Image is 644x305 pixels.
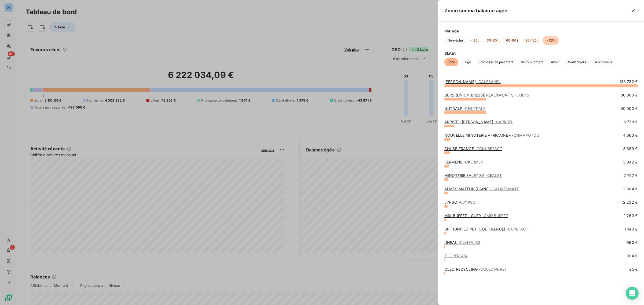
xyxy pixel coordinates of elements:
a: KERMENE [444,160,484,164]
span: 3 042 € [623,159,638,165]
button: Crédit divers [563,58,589,66]
span: Période [444,28,638,34]
span: 138 782 € [619,79,638,84]
div: Open Intercom Messenger [626,287,639,300]
span: 660 € [627,240,638,245]
span: 2 797 € [624,173,638,178]
h5: Zoom sur ma balance âgée [444,7,508,14]
a: ALMES MATEUR (USINE) [444,187,519,191]
a: ARRIVE - [PERSON_NAME] [444,120,513,124]
button: Avoir [548,58,562,66]
span: 25 € [629,267,638,272]
span: - CCHUBBFACT [475,146,502,151]
button: Débit divers [590,58,615,66]
button: 30-60 j [484,36,502,45]
span: - CJYPSO [458,200,475,204]
a: UBRS (UNION BRESSE REVERMONT S [444,93,529,97]
button: > 120 j [543,36,559,45]
span: - CKERMEN [463,160,484,164]
button: Non-échu [444,36,466,45]
button: Recouvrement [518,58,547,66]
span: 1 260 € [624,213,638,218]
span: - CUNEAL62 [458,240,480,245]
span: - COLEOMURET [479,267,507,271]
span: 30 000 € [621,106,638,111]
span: 394 € [627,253,638,259]
a: UNEAL [444,240,480,245]
a: [PERSON_NAME] [444,79,501,84]
span: - CEALET [486,173,502,178]
span: - CPERSON [448,254,468,258]
span: 3 889 € [623,146,638,151]
a: MINOTERIE EALET SA [444,173,502,178]
span: - CUPBFACT [506,227,528,231]
a: CHUBB FRANCE [444,146,502,151]
span: - CARRBEL [494,120,513,124]
span: 2 232 € [623,200,638,205]
span: 2 664 € [623,186,638,192]
a: NUTRALP [444,106,486,111]
a: Z [444,254,468,258]
button: Promesse de paiement [475,58,517,66]
span: 4 060 € [623,133,638,138]
a: OLEO RECYCLING [444,267,507,271]
span: - CUBRS [515,93,529,97]
button: < 30 j [467,36,482,45]
span: - CNMAPOTOU [512,133,539,137]
a: UPF (UNITED PETFOOD FRANCE) [444,227,528,231]
button: 90-120 j [522,36,541,45]
span: - CALFSAHEL [477,79,501,84]
a: MIX BUFFET - GUER [444,213,508,218]
span: - CNUTRALP [463,106,486,111]
span: Statut [444,50,638,56]
span: 6 778 € [624,119,638,125]
a: NOUVELLE MINOTERIE AFRICAINE - [444,133,539,137]
button: 60-90 j [503,36,521,45]
span: - CMIXBUFFET [482,213,508,218]
a: JYPSO [444,200,475,204]
span: 30 000 € [621,92,638,98]
button: Litige [459,58,474,66]
button: Échu [444,58,458,66]
span: 1 140 € [625,226,638,232]
span: - CALMESMATE [491,187,519,191]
